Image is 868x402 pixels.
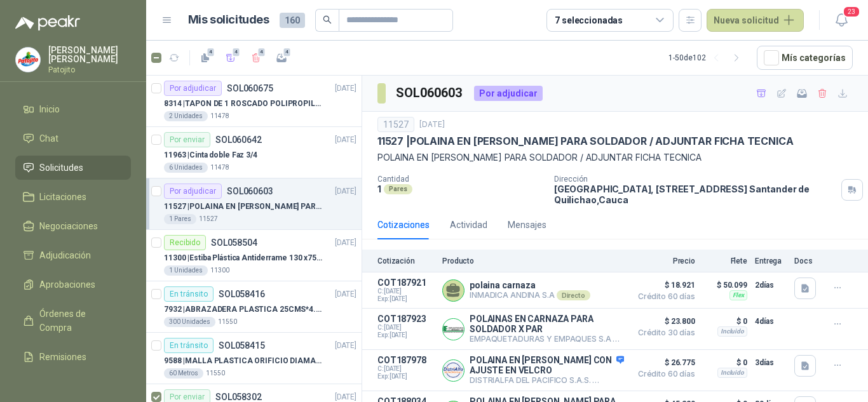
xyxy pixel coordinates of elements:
p: Entrega [755,257,787,265]
div: En tránsito [164,338,214,353]
p: INMADICA ANDINA S.A [470,290,590,300]
p: 11478 [210,111,229,121]
p: 11527 | POLAINA EN [PERSON_NAME] PARA SOLDADOR / ADJUNTAR FICHA TECNICA [377,135,793,148]
h1: Mis solicitudes [188,11,269,29]
div: Por enviar [164,132,210,147]
span: 4 [232,47,241,57]
p: 2 días [755,278,787,293]
div: Cotizaciones [377,218,430,232]
p: 11300 | Estiba Plástica Antiderrame 130 x75 CM - Capacidad 180-200 Litros [164,252,322,264]
p: 11300 [210,265,229,276]
p: [DATE] [335,134,356,146]
span: search [323,15,332,24]
span: Exp: [DATE] [377,295,435,303]
span: C: [DATE] [377,324,435,332]
p: Flete [703,257,747,265]
p: SOL058302 [215,392,262,401]
button: 23 [830,9,853,32]
span: C: [DATE] [377,288,435,295]
div: Pares [384,184,412,194]
a: Aprobaciones [15,272,131,297]
div: Flex [729,290,747,300]
p: Docs [794,257,820,265]
span: Negociaciones [39,219,98,233]
span: Crédito 30 días [632,329,695,337]
p: $ 50.099 [703,278,747,293]
span: Exp: [DATE] [377,332,435,339]
button: Mís categorías [757,46,853,70]
p: 11527 | POLAINA EN [PERSON_NAME] PARA SOLDADOR / ADJUNTAR FICHA TECNICA [164,201,322,213]
p: [GEOGRAPHIC_DATA], [STREET_ADDRESS] Santander de Quilichao , Cauca [554,184,836,205]
div: 2 Unidades [164,111,208,121]
a: Por adjudicarSOL060603[DATE] 11527 |POLAINA EN [PERSON_NAME] PARA SOLDADOR / ADJUNTAR FICHA TECNI... [146,178,362,230]
p: $ 0 [703,355,747,370]
span: Licitaciones [39,190,86,204]
p: 11550 [206,368,225,379]
div: Por adjudicar [474,86,543,101]
span: 160 [280,13,305,28]
p: 11550 [218,317,237,327]
p: 11478 [210,163,229,173]
span: Solicitudes [39,161,83,175]
p: [DATE] [335,340,356,352]
p: [DATE] [335,83,356,95]
p: 11527 [199,214,218,224]
div: 60 Metros [164,368,203,379]
p: Cotización [377,257,435,265]
p: SOL058504 [211,238,257,247]
img: Logo peakr [15,15,80,30]
div: 300 Unidades [164,317,215,327]
a: Adjudicación [15,243,131,267]
a: Licitaciones [15,185,131,209]
img: Company Logo [16,48,40,72]
p: SOL058415 [219,341,265,350]
p: SOL060642 [215,135,262,144]
a: Remisiones [15,345,131,369]
div: Por adjudicar [164,184,222,199]
p: COT187921 [377,278,435,288]
p: DISTRIALFA DEL PACIFICO S.A.S. [470,375,624,385]
button: 4 [195,48,215,68]
h3: SOL060603 [396,83,464,103]
div: 1 - 50 de 102 [668,48,747,68]
a: RecibidoSOL058504[DATE] 11300 |Estiba Plástica Antiderrame 130 x75 CM - Capacidad 180-200 Litros1... [146,230,362,281]
p: [DATE] [419,119,445,131]
span: Crédito 60 días [632,293,695,300]
span: $ 18.921 [632,278,695,293]
a: Por enviarSOL060642[DATE] 11963 |Cinta doble Faz 3/46 Unidades11478 [146,127,362,178]
p: 4 días [755,314,787,329]
span: Remisiones [39,350,86,364]
div: En tránsito [164,286,214,302]
p: 11963 | Cinta doble Faz 3/4 [164,149,257,161]
a: Chat [15,126,131,151]
span: Exp: [DATE] [377,373,435,380]
p: SOL060603 [227,187,273,196]
p: SOL058416 [219,290,265,298]
span: Aprobaciones [39,278,95,291]
div: Incluido [717,326,747,337]
p: 7932 | ABRAZADERA PLASTICA 25CMS*4.8MM NEGRA [164,304,322,316]
span: Órdenes de Compra [39,307,119,335]
img: Company Logo [443,319,464,340]
div: 11527 [377,117,414,132]
span: 4 [283,47,292,57]
p: Cantidad [377,175,544,184]
a: Negociaciones [15,214,131,238]
button: 4 [220,48,241,68]
p: COT187978 [377,355,435,365]
button: Nueva solicitud [707,9,804,32]
span: Inicio [39,102,60,116]
p: [PERSON_NAME] [PERSON_NAME] [48,46,131,64]
p: 3 días [755,355,787,370]
p: [DATE] [335,288,356,300]
a: Solicitudes [15,156,131,180]
div: 1 Unidades [164,265,208,276]
p: [DATE] [335,185,356,198]
p: POLAINA EN [PERSON_NAME] PARA SOLDADOR / ADJUNTAR FICHA TECNICA [377,151,853,164]
a: Inicio [15,97,131,121]
span: $ 23.800 [632,314,695,329]
div: Recibido [164,235,206,250]
span: Chat [39,131,58,145]
p: [DATE] [335,237,356,249]
p: EMPAQUETADURAS Y EMPAQUES S.A [470,334,624,344]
